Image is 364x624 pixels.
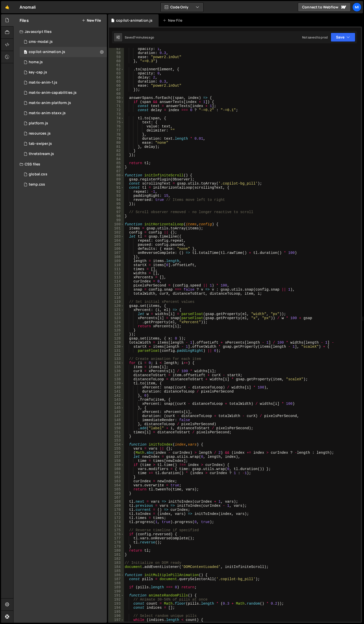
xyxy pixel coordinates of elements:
[29,141,52,146] div: tab-swiper.js
[109,361,124,365] div: 134
[109,145,124,149] div: 81
[109,108,124,112] div: 72
[109,133,124,137] div: 78
[109,557,124,561] div: 182
[109,186,124,190] div: 91
[109,169,124,173] div: 87
[109,267,124,271] div: 111
[109,165,124,169] div: 86
[109,84,124,88] div: 66
[109,487,124,491] div: 165
[109,414,124,418] div: 147
[82,18,101,22] button: New File
[29,182,45,187] div: temp.css
[29,90,77,95] div: matrix-anim-capabilities.js
[109,602,124,606] div: 193
[109,210,124,214] div: 97
[109,137,124,141] div: 79
[109,504,124,508] div: 169
[20,18,29,23] h2: Files
[109,128,124,133] div: 77
[109,235,124,239] div: 103
[109,389,124,394] div: 141
[109,516,124,520] div: 172
[109,67,124,71] div: 62
[109,194,124,198] div: 93
[109,247,124,251] div: 106
[109,483,124,487] div: 164
[29,60,43,64] div: home.js
[109,528,124,532] div: 175
[352,3,361,12] a: Mi
[109,410,124,414] div: 146
[109,544,124,549] div: 179
[109,190,124,194] div: 92
[109,455,124,459] div: 157
[29,111,66,115] div: matrix-anim-staxx.js
[109,51,124,55] div: 58
[109,357,124,361] div: 133
[29,172,47,177] div: global.css
[109,88,124,92] div: 67
[109,491,124,496] div: 166
[109,275,124,279] div: 113
[29,80,57,85] div: matrix-anim-1.js
[109,80,124,84] div: 65
[109,149,124,153] div: 82
[163,18,184,23] div: New File
[109,63,124,67] div: 61
[29,152,54,156] div: thretstream.js
[109,398,124,402] div: 143
[20,4,36,10] div: Anomali
[109,279,124,283] div: 114
[20,169,107,179] div: 15093/39455.css
[109,324,124,328] div: 125
[109,112,124,116] div: 73
[109,369,124,373] div: 136
[109,610,124,614] div: 195
[109,218,124,222] div: 99
[109,618,124,622] div: 197
[109,332,124,336] div: 127
[109,614,124,618] div: 196
[20,128,107,139] div: 15093/44705.js
[109,92,124,96] div: 68
[331,33,355,42] button: Save
[20,179,107,190] div: 15093/41680.css
[109,288,124,292] div: 116
[109,569,124,573] div: 185
[20,37,107,47] div: 15093/42609.js
[109,161,124,165] div: 85
[109,308,124,312] div: 121
[29,40,53,44] div: cms-modal.js
[109,532,124,536] div: 176
[109,296,124,300] div: 118
[109,100,124,104] div: 70
[109,422,124,426] div: 149
[109,251,124,255] div: 107
[109,430,124,434] div: 151
[20,149,107,159] div: 15093/42555.js
[109,214,124,218] div: 98
[20,57,107,67] div: 15093/43289.js
[109,283,124,288] div: 115
[1,1,13,13] a: 🤙
[109,597,124,602] div: 192
[109,206,124,210] div: 96
[134,35,154,40] div: 7 minutes ago
[109,345,124,349] div: 130
[109,365,124,369] div: 135
[109,585,124,589] div: 189
[125,35,154,40] div: Saved
[20,47,107,57] div: 15093/44927.js
[109,353,124,357] div: 132
[109,349,124,353] div: 131
[109,540,124,544] div: 178
[20,77,107,88] div: 15093/44468.js
[29,121,48,126] div: platform.js
[109,71,124,75] div: 63
[13,27,107,37] div: Javascript files
[161,3,203,12] button: Code Only
[109,177,124,181] div: 89
[29,50,65,54] div: copilot-animation.js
